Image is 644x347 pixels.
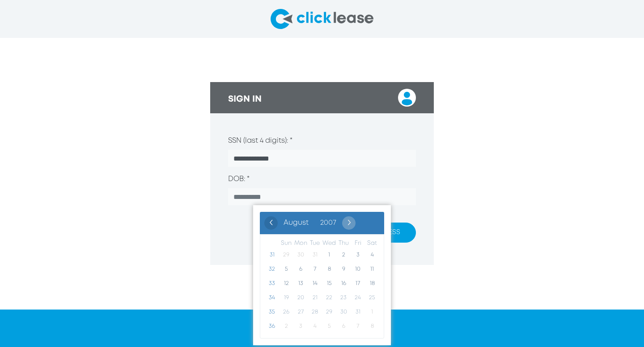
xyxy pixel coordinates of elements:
[293,277,308,291] span: 13
[265,262,279,277] span: 32
[284,219,309,226] span: August
[365,319,379,334] span: 8
[293,262,308,277] span: 6
[336,291,351,305] span: 23
[228,174,250,185] label: DOB: *
[336,248,351,262] span: 2
[293,248,308,262] span: 30
[398,89,416,107] img: login user
[279,319,293,334] span: 2
[308,277,322,291] span: 14
[265,248,279,262] span: 31
[308,291,322,305] span: 21
[279,291,293,305] span: 19
[322,291,336,305] span: 22
[336,262,351,277] span: 9
[279,305,293,319] span: 26
[365,248,379,262] span: 4
[342,216,356,230] span: ›
[365,262,379,277] span: 11
[336,239,351,248] th: weekday
[308,262,322,277] span: 7
[365,239,379,248] th: weekday
[278,216,314,230] button: August
[336,305,351,319] span: 30
[253,205,391,345] bs-datepicker-container: calendar
[351,239,365,248] th: weekday
[308,319,322,334] span: 4
[365,277,379,291] span: 18
[228,94,262,105] h3: SIGN IN
[322,262,336,277] span: 8
[293,305,308,319] span: 27
[265,305,279,319] span: 35
[279,262,293,277] span: 5
[308,305,322,319] span: 28
[293,319,308,334] span: 3
[351,291,365,305] span: 24
[322,305,336,319] span: 29
[314,216,342,230] button: 2007
[322,239,336,248] th: weekday
[271,9,373,29] img: clicklease logo
[336,319,351,334] span: 6
[265,291,279,305] span: 34
[322,277,336,291] span: 15
[365,305,379,319] span: 1
[322,248,336,262] span: 1
[264,218,356,225] bs-datepicker-navigation-view: ​ ​ ​
[320,219,336,226] span: 2007
[293,291,308,305] span: 20
[351,319,365,334] span: 7
[322,319,336,334] span: 5
[351,262,365,277] span: 10
[228,136,292,146] label: SSN (last 4 digits): *
[279,239,293,248] th: weekday
[351,248,365,262] span: 3
[265,319,279,334] span: 36
[308,239,322,248] th: weekday
[365,291,379,305] span: 25
[265,277,279,291] span: 33
[264,216,278,230] button: ‹
[279,248,293,262] span: 29
[279,277,293,291] span: 12
[336,277,351,291] span: 16
[351,305,365,319] span: 31
[308,248,322,262] span: 31
[293,239,308,248] th: weekday
[351,277,365,291] span: 17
